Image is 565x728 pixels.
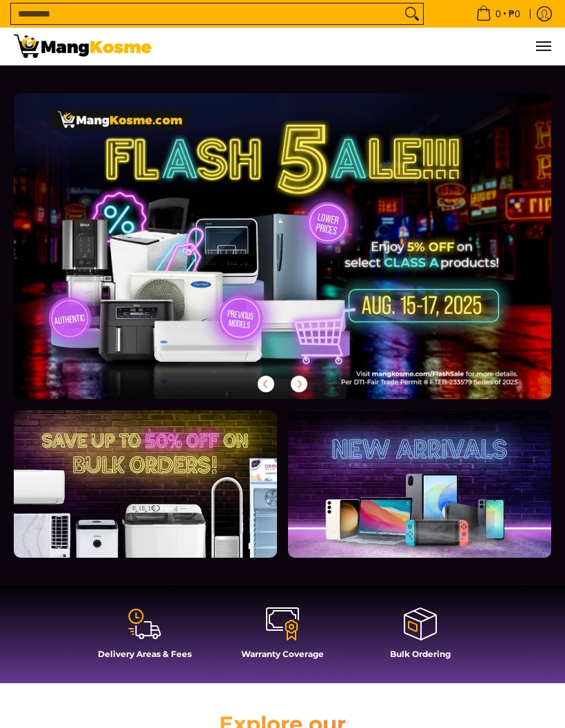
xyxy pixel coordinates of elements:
ul: Customer Navigation [165,28,551,65]
button: Menu [535,28,551,65]
h4: Warranty Coverage [220,649,345,659]
span: ₱0 [506,9,522,19]
button: Previous [251,369,281,399]
span: 0 [493,9,503,19]
a: Bulk Ordering [358,606,482,669]
nav: Main Menu [165,28,551,65]
img: Mang Kosme: Your Home Appliances Warehouse Sale Partner! [14,34,152,58]
a: Delivery Areas & Fees [83,606,207,669]
a: Warranty Coverage [220,606,345,669]
h4: Delivery Areas & Fees [83,649,207,659]
h4: Bulk Ordering [358,649,482,659]
button: Next [284,369,314,399]
button: Search [401,3,423,24]
span: • [472,6,524,21]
